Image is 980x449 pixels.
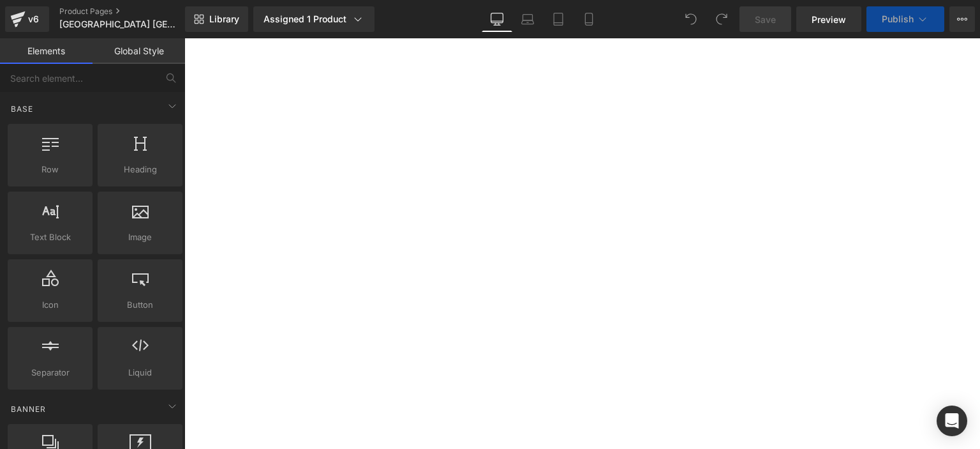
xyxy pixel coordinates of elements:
[482,6,512,32] a: Desktop
[543,6,574,32] a: Tablet
[26,11,41,27] div: v6
[11,231,89,244] span: Text Block
[512,6,543,32] a: Laptop
[185,6,248,32] a: New Library
[796,6,861,32] a: Preview
[93,38,185,64] a: Global Style
[709,6,734,32] button: Redo
[812,13,846,26] span: Preview
[11,366,89,379] span: Separator
[209,13,239,25] span: Library
[101,163,179,176] span: Heading
[11,298,89,312] span: Icon
[264,13,364,26] div: Assigned 1 Product
[574,6,604,32] a: Mobile
[59,19,182,29] span: [GEOGRAPHIC_DATA] [GEOGRAPHIC_DATA] Bibai Art competition
[937,406,967,436] div: Open Intercom Messenger
[101,231,179,244] span: Image
[10,103,34,115] span: Base
[101,298,179,312] span: Button
[949,6,975,32] button: More
[59,6,206,17] a: Product Pages
[678,6,704,32] button: Undo
[5,6,49,32] a: v6
[866,6,944,32] button: Publish
[755,13,776,26] span: Save
[11,163,89,176] span: Row
[10,403,47,415] span: Banner
[882,14,914,24] span: Publish
[101,366,179,379] span: Liquid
